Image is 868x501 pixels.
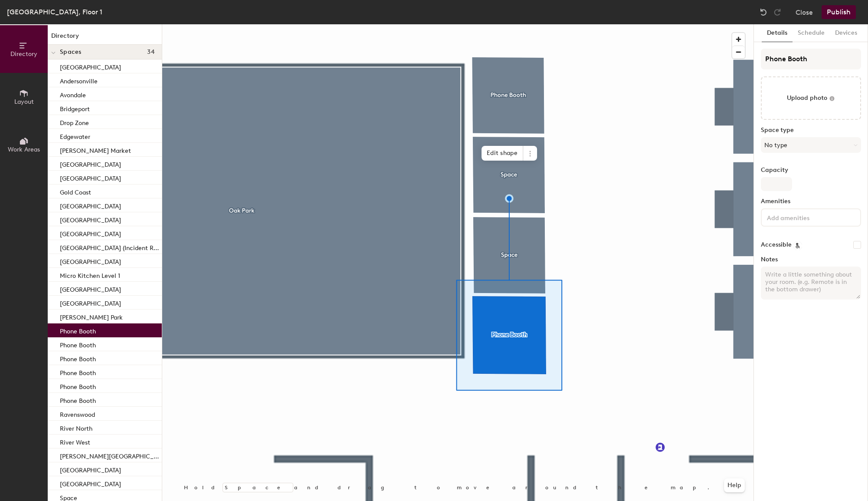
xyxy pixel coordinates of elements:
[761,76,861,120] button: Upload photo
[60,186,91,196] p: Gold Coast
[60,311,123,321] p: [PERSON_NAME] Park
[793,24,830,42] button: Schedule
[60,242,160,252] p: [GEOGRAPHIC_DATA] (Incident Room)
[761,256,861,263] label: Notes
[762,24,793,42] button: Details
[761,137,861,153] button: No type
[761,167,861,174] label: Capacity
[60,61,121,71] p: [GEOGRAPHIC_DATA]
[761,241,792,248] label: Accessible
[147,49,155,56] span: 34
[60,422,92,432] p: River North
[60,339,96,349] p: Phone Booth
[765,212,843,222] input: Add amenities
[7,7,102,17] div: [GEOGRAPHIC_DATA], Floor 1
[830,24,862,42] button: Devices
[60,75,98,85] p: Andersonville
[60,158,121,168] p: [GEOGRAPHIC_DATA]
[14,98,34,105] span: Layout
[60,49,82,56] span: Spaces
[60,200,121,210] p: [GEOGRAPHIC_DATA]
[60,214,121,224] p: [GEOGRAPHIC_DATA]
[60,103,90,113] p: Bridgeport
[60,117,89,127] p: Drop Zone
[481,146,523,161] span: Edit shape
[60,450,160,460] p: [PERSON_NAME][GEOGRAPHIC_DATA]
[60,464,121,474] p: [GEOGRAPHIC_DATA]
[60,381,96,391] p: Phone Booth
[60,395,96,405] p: Phone Booth
[761,127,861,134] label: Space type
[60,325,96,335] p: Phone Booth
[60,228,121,238] p: [GEOGRAPHIC_DATA]
[60,283,121,293] p: [GEOGRAPHIC_DATA]
[796,5,813,19] button: Close
[10,50,37,58] span: Directory
[60,478,121,488] p: [GEOGRAPHIC_DATA]
[822,5,856,19] button: Publish
[60,367,96,377] p: Phone Booth
[724,478,745,492] button: Help
[60,172,121,182] p: [GEOGRAPHIC_DATA]
[60,89,86,99] p: Avondale
[60,256,121,266] p: [GEOGRAPHIC_DATA]
[761,198,861,205] label: Amenities
[60,409,95,419] p: Ravenswood
[60,145,131,155] p: [PERSON_NAME] Market
[60,131,90,141] p: Edgewater
[60,353,96,363] p: Phone Booth
[60,297,121,307] p: [GEOGRAPHIC_DATA]
[60,436,90,446] p: River West
[773,8,782,16] img: Redo
[759,8,768,16] img: Undo
[48,31,162,45] h1: Directory
[8,146,40,153] span: Work Areas
[60,270,120,280] p: Micro Kitchen Level 1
